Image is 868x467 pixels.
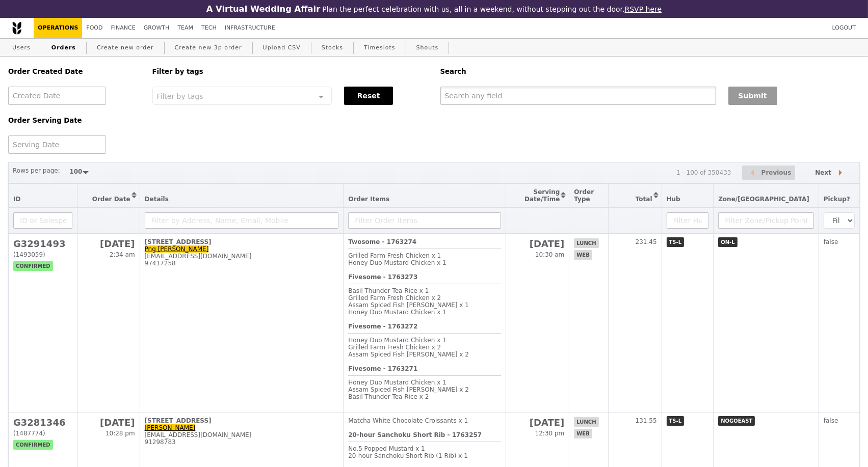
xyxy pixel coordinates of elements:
span: Order Items [348,196,389,203]
span: ID [13,196,20,203]
span: No.5 Popped Mustard x 1 [348,445,425,452]
a: Operations [34,18,82,38]
span: web [574,250,592,260]
input: Filter Order Items [348,212,501,229]
span: Assam Spiced Fish [PERSON_NAME] x 2 [348,351,469,358]
div: 91298783 [145,438,339,446]
a: Shouts [412,39,443,57]
h5: Order Serving Date [8,117,140,124]
span: confirmed [13,440,53,450]
b: Twosome - 1763274 [348,238,416,245]
a: [PERSON_NAME] [145,424,196,431]
span: Basil Thunder Tea Rice x 2 [348,393,429,400]
span: TS-L [667,416,685,426]
span: 10:30 am [535,251,564,258]
input: Filter Zone/Pickup Point [718,212,814,229]
h2: G3291493 [13,238,72,249]
a: Orders [47,39,80,57]
span: Honey Duo Mustard Chicken x 1 [348,259,446,266]
a: Users [8,39,35,57]
a: Growth [140,18,174,38]
span: Assam Spiced Fish [PERSON_NAME] x 2 [348,386,469,393]
span: Order Type [574,188,594,203]
input: Search any field [440,87,716,105]
span: Previous [761,167,792,179]
input: Filter by Address, Name, Email, Mobile [145,212,339,229]
span: Grilled Farm Fresh Chicken x 2 [348,294,441,301]
span: Zone/[GEOGRAPHIC_DATA] [718,196,809,203]
button: Previous [742,166,795,180]
span: 131.55 [636,417,657,424]
input: Created Date [8,87,106,105]
h2: G3281346 [13,417,72,428]
b: Fivesome - 1763273 [348,273,417,281]
label: Rows per page: [13,166,60,176]
a: Create new 3p order [171,39,246,57]
div: 1 - 100 of 350433 [676,169,731,176]
span: 231.45 [636,238,657,245]
button: Reset [344,87,393,105]
div: (1487774) [13,430,72,437]
a: Tech [197,18,221,38]
h2: [DATE] [82,238,135,249]
a: Logout [828,18,860,38]
div: 97417258 [145,260,339,267]
span: ON-L [718,237,737,247]
input: ID or Salesperson name [13,212,72,229]
a: RSVP here [625,5,662,13]
b: Fivesome - 1763272 [348,323,417,330]
span: Honey Duo Mustard Chicken x 1 [348,309,446,316]
b: Fivesome - 1763271 [348,365,417,372]
span: NOGOEAST [718,416,755,426]
h3: A Virtual Wedding Affair [206,4,320,14]
span: Assam Spiced Fish [PERSON_NAME] x 1 [348,301,469,309]
div: Matcha White Chocolate Croissants x 1 [348,417,501,424]
h2: [DATE] [82,417,135,428]
span: Honey Duo Mustard Chicken x 1 [348,379,446,386]
input: Serving Date [8,135,106,154]
span: Basil Thunder Tea Rice x 1 [348,287,429,294]
span: 2:34 am [110,251,135,258]
span: Grilled Farm Fresh Chicken x 1 [348,252,441,259]
span: lunch [574,417,598,427]
span: 10:28 pm [106,430,135,437]
button: Submit [728,87,777,105]
a: Create new order [93,39,158,57]
img: Grain logo [12,21,21,35]
a: Team [173,18,197,38]
span: Hub [667,196,680,203]
span: Filter by tags [157,91,203,100]
input: Filter Hub [667,212,709,229]
a: Infrastructure [221,18,279,38]
a: Upload CSV [259,39,305,57]
h5: Order Created Date [8,68,140,75]
a: Png [PERSON_NAME] [145,245,209,253]
span: 12:30 pm [535,430,565,437]
h2: [DATE] [511,238,565,249]
a: Stocks [318,39,347,57]
span: Honey Duo Mustard Chicken x 1 [348,337,446,344]
div: [STREET_ADDRESS] [145,238,339,245]
span: Details [145,196,169,203]
span: Next [815,167,831,179]
span: 20‑hour Sanchoku Short Rib (1 Rib) x 1 [348,452,468,459]
span: lunch [574,238,598,248]
div: [EMAIL_ADDRESS][DOMAIN_NAME] [145,253,339,260]
button: Next [806,166,855,180]
span: false [824,417,838,424]
a: Food [82,18,107,38]
span: TS-L [667,237,685,247]
span: false [824,238,838,245]
div: (1493059) [13,251,72,258]
div: Plan the perfect celebration with us, all in a weekend, without stepping out the door. [145,4,723,14]
h5: Search [440,68,860,75]
b: 20‑hour Sanchoku Short Rib - 1763257 [348,431,482,438]
h5: Filter by tags [152,68,428,75]
span: web [574,429,592,438]
span: confirmed [13,261,53,271]
a: Timeslots [360,39,399,57]
span: Grilled Farm Fresh Chicken x 2 [348,344,441,351]
span: Pickup? [824,196,850,203]
h2: [DATE] [511,417,565,428]
div: [STREET_ADDRESS] [145,417,339,424]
